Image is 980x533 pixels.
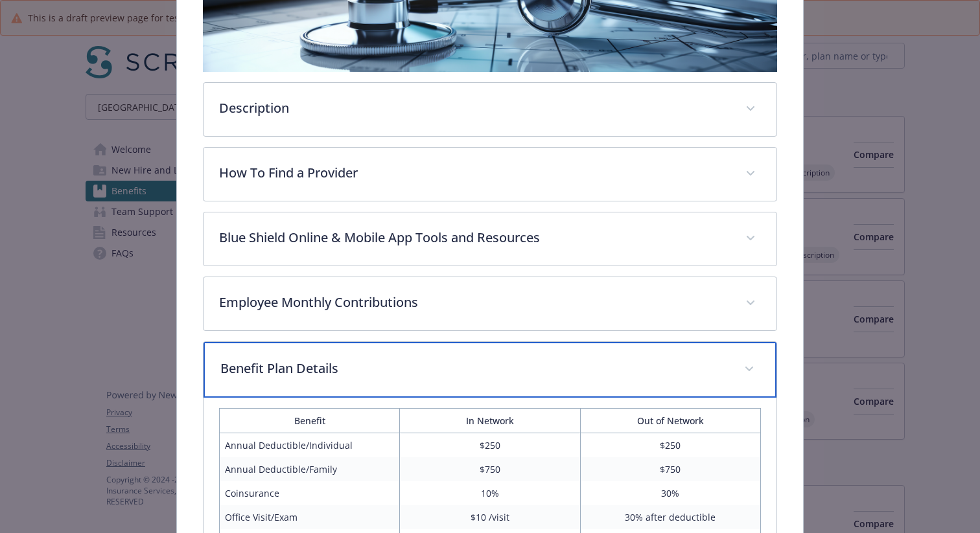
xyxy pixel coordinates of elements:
[400,408,580,433] th: In Network
[204,277,776,330] div: Employee Monthly Contributions
[580,433,760,457] td: $250
[219,163,730,183] p: How To Find a Provider
[400,433,580,457] td: $250
[204,342,776,398] div: Benefit Plan Details
[580,481,760,505] td: 30%
[400,457,580,481] td: $750
[204,83,776,136] div: Description
[220,505,400,529] td: Office Visit/Exam
[400,481,580,505] td: 10%
[580,408,760,433] th: Out of Network
[580,457,760,481] td: $750
[219,228,730,247] p: Blue Shield Online & Mobile App Tools and Resources
[220,433,400,457] td: Annual Deductible/Individual
[580,505,760,529] td: 30% after deductible
[219,293,730,312] p: Employee Monthly Contributions
[220,359,729,378] p: Benefit Plan Details
[400,505,580,529] td: $10 /visit
[220,408,400,433] th: Benefit
[220,481,400,505] td: Coinsurance
[219,98,730,118] p: Description
[220,457,400,481] td: Annual Deductible/Family
[204,212,776,266] div: Blue Shield Online & Mobile App Tools and Resources
[204,148,776,201] div: How To Find a Provider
